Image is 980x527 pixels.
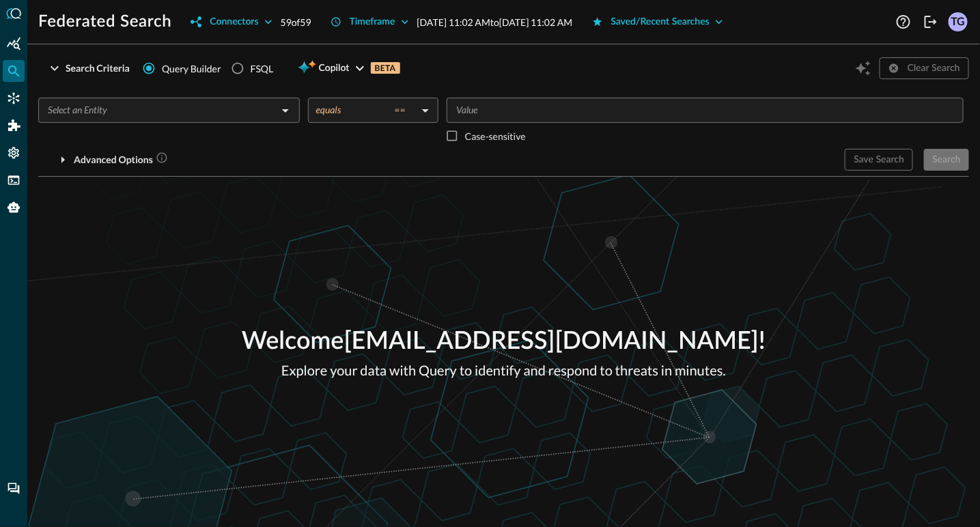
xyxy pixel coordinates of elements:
div: Advanced Options [74,152,168,169]
span: equals [316,104,341,116]
button: CopilotBETA [290,57,408,79]
span: == [395,104,406,116]
p: Case-sensitive [465,129,526,143]
div: Connectors [210,14,258,31]
div: Saved/Recent Searches [611,14,710,31]
h1: Federated Search [38,11,171,33]
div: Chat [3,478,25,500]
div: Addons [3,115,25,137]
div: Query Agent [3,197,25,218]
div: TG [949,12,968,31]
p: 59 of 59 [281,15,311,29]
button: Saved/Recent Searches [584,11,732,33]
div: FSQL [3,169,25,191]
button: Advanced Options [38,149,176,171]
input: Value [451,102,957,119]
button: Help [893,11,914,33]
button: Connectors [182,11,280,33]
div: Timeframe [350,14,395,31]
button: Open [276,101,295,120]
p: Explore your data with Query to identify and respond to threats in minutes. [242,360,766,381]
input: Select an Entity [42,102,273,119]
button: Timeframe [322,11,417,33]
span: Copilot [319,60,350,77]
div: Federated Search [3,60,25,82]
span: Query Builder [162,61,221,76]
div: equals [316,104,417,116]
p: [DATE] 11:02 AM to [DATE] 11:02 AM [417,15,573,29]
p: BETA [371,62,400,74]
div: FSQL [251,61,274,76]
div: Settings [3,142,25,164]
p: Welcome [EMAIL_ADDRESS][DOMAIN_NAME] ! [242,324,766,360]
div: Connectors [3,87,25,109]
button: Search Criteria [38,57,138,79]
div: Summary Insights [3,33,25,55]
button: Logout [920,11,942,33]
div: Search Criteria [66,60,130,77]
